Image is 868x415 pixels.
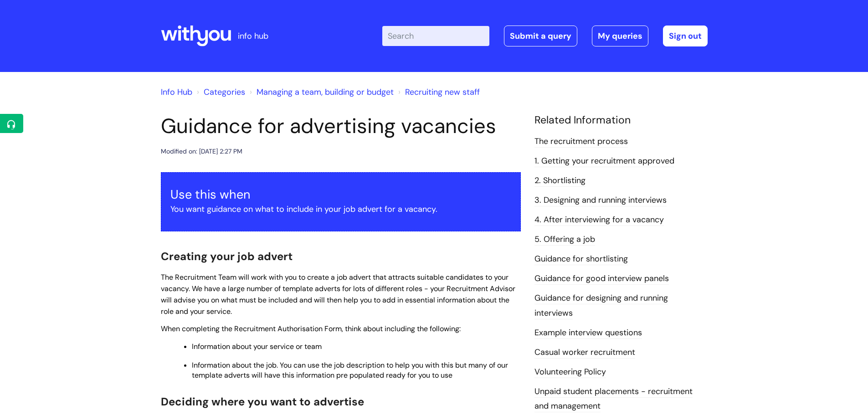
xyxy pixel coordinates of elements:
a: Recruiting new staff [405,87,480,97]
h1: Guidance for advertising vacancies [161,114,521,138]
a: Example interview questions [534,327,642,339]
span: The Recruitment Team will work with you to create a job advert that attracts suitable candidates ... [161,272,515,316]
h3: Use this when [170,187,511,202]
a: 5. Offering a job [534,234,595,246]
span: When completing the Recruitment Authorisation Form, think about including the following: [161,324,461,333]
a: Casual worker recruitment [534,347,635,359]
a: Unpaid student placements - recruitment and management [534,386,693,412]
a: Categories [204,87,245,97]
a: Managing a team, building or budget [257,87,394,97]
div: Modified on: [DATE] 2:27 PM [161,146,242,157]
input: Search [382,26,489,46]
div: | - [382,26,708,46]
span: Information about the job. You can use the job description to help you with this but many of our ... [192,360,508,380]
p: You want guidance on what to include in your job advert for a vacancy. [170,202,511,216]
li: Managing a team, building or budget [247,85,394,99]
a: Guidance for shortlisting [534,253,628,265]
h4: Related Information [534,114,708,127]
a: Volunteering Policy [534,366,606,378]
span: Creating your job advert [161,249,293,263]
p: info hub [238,29,268,43]
a: 3. Designing and running interviews [534,195,667,206]
a: 4. After interviewing for a vacancy [534,214,664,226]
a: Submit a query [504,26,577,46]
span: Deciding where you want to advertise [161,395,364,409]
a: Info Hub [161,87,192,97]
li: Recruiting new staff [396,85,480,99]
a: 2. Shortlisting [534,175,586,187]
a: Guidance for designing and running interviews [534,292,668,319]
a: Sign out [663,26,708,46]
a: The recruitment process [534,136,628,148]
a: Guidance for good interview panels [534,273,669,285]
a: 1. Getting your recruitment approved [534,155,674,167]
a: My queries [592,26,648,46]
span: Information about your service or team [192,342,322,351]
li: Solution home [195,85,245,99]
